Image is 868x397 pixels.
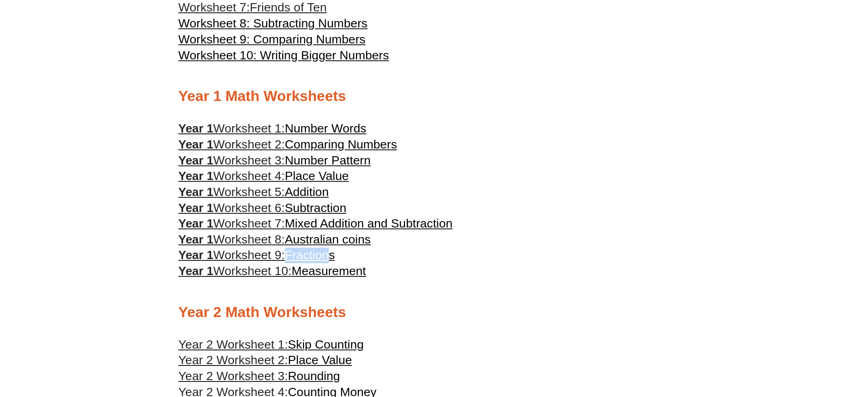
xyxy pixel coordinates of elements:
span: Year 2 Worksheet 2: [179,353,288,367]
span: Worksheet 4: [213,169,285,183]
span: Comparing Numbers [285,138,397,151]
a: Year 1Worksheet 8:Australian coins [179,233,371,246]
a: Year 2 Worksheet 1:Skip Counting [179,338,364,351]
a: Year 1Worksheet 1:Number Words [179,122,367,135]
span: Worksheet 8: [213,233,285,246]
a: Year 1Worksheet 2:Comparing Numbers [179,138,397,151]
span: Mixed Addition and Subtraction [285,217,453,230]
iframe: Chat Widget [716,294,868,397]
a: Year 1Worksheet 7:Mixed Addition and Subtraction [179,217,453,230]
span: Australian coins [285,233,371,246]
span: Number Pattern [285,154,371,167]
span: Number Words [285,122,367,135]
span: Fractions [285,248,335,262]
span: Worksheet 3: [213,154,285,167]
span: Place Value [285,169,349,183]
h2: Year 2 Math Worksheets [179,303,690,322]
span: Place Value [288,353,352,367]
span: Worksheet 10: [213,264,291,278]
span: Subtraction [285,201,347,215]
span: Friends of Ten [250,0,326,14]
a: Worksheet 9: Comparing Numbers [179,32,366,46]
span: Addition [285,185,329,199]
a: Year 1Worksheet 10:Measurement [179,264,366,278]
span: Skip Counting [288,338,364,351]
a: Year 1Worksheet 6:Subtraction [179,201,347,215]
span: Worksheet 9: [213,248,285,262]
span: Year 2 Worksheet 3: [179,369,288,383]
span: Worksheet 7: [213,217,285,230]
a: Year 1Worksheet 5:Addition [179,185,329,199]
span: Worksheet 6: [213,201,285,215]
a: Worksheet 7:Friends of Ten [179,0,327,14]
span: Measurement [291,264,366,278]
span: Worksheet 7: [179,0,250,14]
h2: Year 1 Math Worksheets [179,87,690,106]
a: Year 2 Worksheet 3:Rounding [179,369,340,383]
a: Year 1Worksheet 4:Place Value [179,169,349,183]
a: Year 1Worksheet 3:Number Pattern [179,154,371,167]
a: Year 2 Worksheet 2:Place Value [179,353,352,367]
a: Year 1Worksheet 9:Fractions [179,248,335,262]
a: Worksheet 8: Subtracting Numbers [179,16,368,30]
span: Worksheet 5: [213,185,285,199]
span: Worksheet 2: [213,138,285,151]
a: Worksheet 10: Writing Bigger Numbers [179,48,389,62]
span: Rounding [288,369,340,383]
span: Year 2 Worksheet 1: [179,338,288,351]
span: Worksheet 1: [213,122,285,135]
